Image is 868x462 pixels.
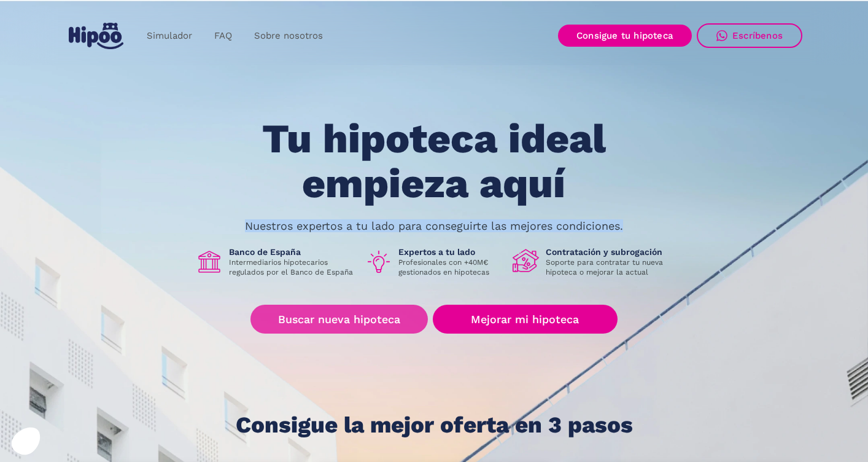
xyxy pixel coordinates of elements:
[66,18,126,54] a: home
[558,25,692,47] a: Consigue tu hipoteca
[243,24,334,48] a: Sobre nosotros
[229,246,355,257] h1: Banco de España
[697,23,802,48] a: Escríbenos
[245,221,623,231] p: Nuestros expertos a tu lado para conseguirte las mejores condiciones.
[236,413,633,437] h1: Consigue la mejor oferta en 3 pasos
[546,257,672,277] p: Soporte para contratar tu nueva hipoteca o mejorar la actual
[398,257,503,277] p: Profesionales con +40M€ gestionados en hipotecas
[546,246,672,257] h1: Contratación y subrogación
[250,305,428,334] a: Buscar nueva hipoteca
[433,305,618,334] a: Mejorar mi hipoteca
[203,24,243,48] a: FAQ
[732,30,783,41] div: Escríbenos
[398,246,503,257] h1: Expertos a tu lado
[201,117,667,206] h1: Tu hipoteca ideal empieza aquí
[136,24,203,48] a: Simulador
[229,257,355,277] p: Intermediarios hipotecarios regulados por el Banco de España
